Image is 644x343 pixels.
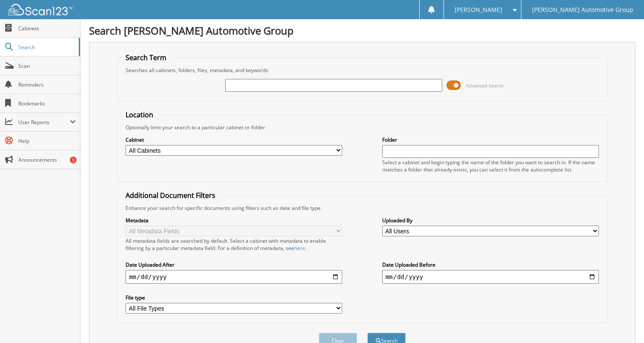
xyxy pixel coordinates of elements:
[126,217,342,224] label: Metadata
[18,137,76,145] span: Help
[18,100,76,107] span: Bookmarks
[382,261,599,268] label: Date Uploaded Before
[294,244,305,252] a: here
[89,23,635,38] h1: Search [PERSON_NAME] Automotive Group
[70,157,77,163] div: 1
[121,67,603,74] div: Searches all cabinets, folders, files, metadata, and keywords
[18,119,70,126] span: User Reports
[121,53,171,62] legend: Search Term
[18,25,76,32] span: Cabinets
[126,261,342,268] label: Date Uploaded After
[9,4,72,15] img: scan123-logo-white.svg
[121,204,603,212] div: Enhance your search for specific documents using filters such as date and file type.
[126,136,342,143] label: Cabinet
[455,7,502,12] span: [PERSON_NAME]
[382,136,599,143] label: Folder
[126,294,342,301] label: File type
[126,237,342,252] div: All metadata fields are searched by default. Select a cabinet with metadata to enable filtering b...
[18,156,76,163] span: Announcements
[18,44,74,51] span: Search
[121,124,603,131] div: Optionally limit your search to a particular cabinet or folder
[382,159,599,173] div: Select a cabinet and begin typing the name of the folder you want to search in. If the name match...
[466,82,504,89] span: Advanced Search
[121,191,220,200] legend: Additional Document Filters
[382,270,599,284] input: end
[18,62,76,70] span: Scan
[532,7,633,12] span: [PERSON_NAME] Automotive Group
[126,270,342,284] input: start
[121,110,157,119] legend: Location
[382,217,599,224] label: Uploaded By
[18,81,76,88] span: Reminders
